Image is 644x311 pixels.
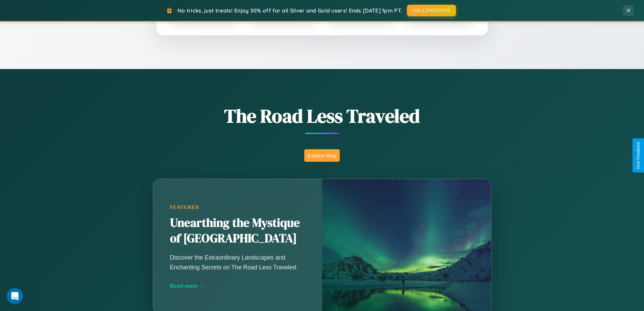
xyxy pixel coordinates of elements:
div: Give Feedback [636,142,641,169]
p: Discover the Extraordinary Landscapes and Enchanting Secrets on The Road Less Traveled. [170,253,305,272]
span: No tricks, just treats! Enjoy 30% off for all Silver and Gold users! Ends [DATE] 1pm PT. [177,7,402,14]
iframe: Intercom live chat [7,288,23,304]
div: Read more → [170,282,305,289]
h1: The Road Less Traveled [119,103,525,129]
div: Featured [170,204,305,210]
h2: Unearthing the Mystique of [GEOGRAPHIC_DATA] [170,215,305,246]
button: HALLOWEEN30 [407,5,456,16]
button: Explore Blog [304,149,340,162]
